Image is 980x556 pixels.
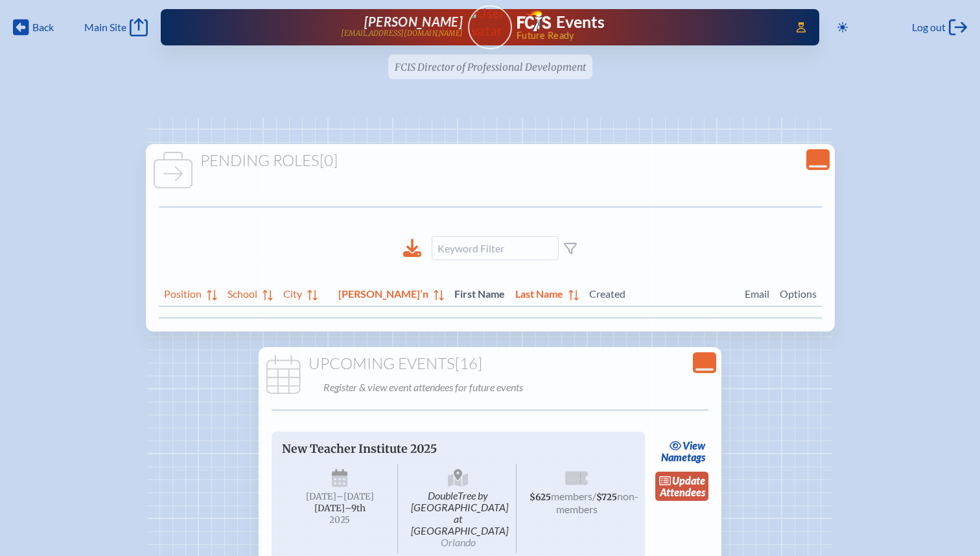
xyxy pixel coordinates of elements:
[264,355,716,373] h1: Upcoming Events
[314,503,366,514] span: [DATE]–⁠9th
[323,378,714,396] p: Register & view event attendees for future events
[657,437,708,466] a: viewNametags
[84,21,126,34] span: Main Site
[164,285,202,300] span: Position
[227,285,257,300] span: School
[556,490,638,515] span: non-members
[336,491,374,502] span: –[DATE]
[306,491,336,502] span: [DATE]
[282,442,437,456] span: New Teacher Institute 2025
[462,5,517,39] img: User Avatar
[84,18,148,36] a: Main Site
[202,14,463,40] a: [PERSON_NAME][EMAIL_ADDRESS][DOMAIN_NAME]
[151,152,830,170] h1: Pending Roles
[517,10,778,40] div: FCIS Events — Future ready
[745,285,769,300] span: Email
[338,285,428,300] span: [PERSON_NAME]’n
[341,29,463,38] p: [EMAIL_ADDRESS][DOMAIN_NAME]
[32,21,54,34] span: Back
[530,492,551,503] span: $625
[515,285,563,300] span: Last Name
[403,239,421,258] div: Download to CSV
[283,285,302,300] span: City
[364,14,463,29] span: [PERSON_NAME]
[517,10,551,31] img: Florida Council of Independent Schools
[596,492,617,503] span: $725
[517,31,778,40] span: Future Ready
[455,354,482,373] span: [16]
[780,285,817,300] span: Options
[454,285,505,300] span: First Name
[672,474,705,487] span: update
[441,536,476,548] span: Orlando
[468,5,512,49] a: User Avatar
[589,285,734,300] span: Created
[551,490,592,502] span: members
[401,464,517,553] span: DoubleTree by [GEOGRAPHIC_DATA] at [GEOGRAPHIC_DATA]
[320,151,338,170] span: [0]
[912,21,946,34] span: Log out
[592,490,596,502] span: /
[556,14,605,30] h1: Events
[517,10,605,34] a: FCIS LogoEvents
[432,236,559,260] input: Keyword Filter
[655,472,708,502] a: updateAttendees
[682,439,705,452] span: view
[292,515,387,525] span: 2025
